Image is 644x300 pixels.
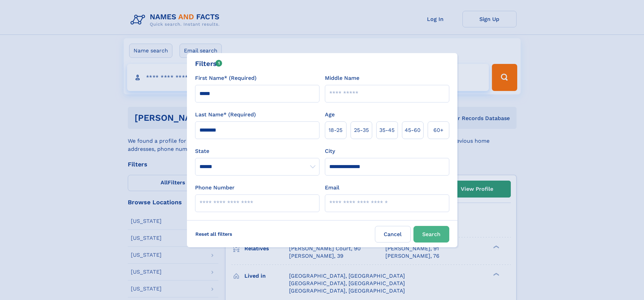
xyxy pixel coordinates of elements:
span: 45‑60 [405,126,421,134]
label: State [195,147,319,155]
label: Age [325,111,335,119]
span: 18‑25 [329,126,342,134]
div: Filters [195,59,222,69]
label: Email [325,184,339,192]
label: Reset all filters [191,226,237,242]
label: Phone Number [195,184,235,192]
label: First Name* (Required) [195,74,257,82]
label: Middle Name [325,74,359,82]
button: Search [413,226,449,243]
span: 25‑35 [354,126,369,134]
label: City [325,147,335,155]
span: 60+ [433,126,444,134]
label: Last Name* (Required) [195,111,256,119]
span: 35‑45 [379,126,395,134]
label: Cancel [375,226,411,243]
